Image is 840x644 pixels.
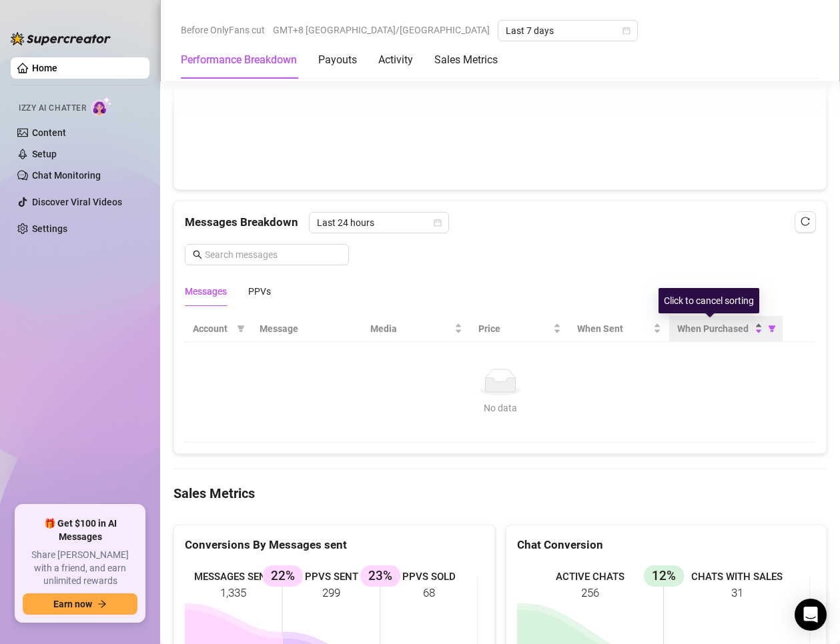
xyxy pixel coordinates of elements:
[173,484,827,503] h4: Sales Metrics
[32,223,67,234] a: Settings
[470,316,569,342] th: Price
[185,212,815,233] div: Messages Breakdown
[801,217,810,226] span: reload
[185,536,484,554] div: Conversions By Messages sent
[318,52,357,68] div: Payouts
[669,316,783,342] th: When Purchased
[362,316,470,342] th: Media
[434,219,442,227] span: calendar
[181,52,297,68] div: Performance Breakdown
[677,321,752,336] span: When Purchased
[32,197,122,207] a: Discover Viral Videos
[317,213,441,233] span: Last 24 hours
[659,288,759,313] div: Click to cancel sorting
[248,284,271,299] div: PPVs
[577,321,651,336] span: When Sent
[378,52,413,68] div: Activity
[478,321,550,336] span: Price
[198,401,802,415] div: No data
[765,319,779,339] span: filter
[768,325,776,333] span: filter
[23,517,137,543] span: 🎁 Get $100 in AI Messages
[11,32,111,45] img: logo-BBDzfeDw.svg
[193,321,232,336] span: Account
[506,21,630,41] span: Last 7 days
[53,599,92,609] span: Earn now
[795,599,827,631] div: Open Intercom Messenger
[91,97,112,116] img: AI Chatter
[205,247,341,262] input: Search messages
[370,321,452,336] span: Media
[32,149,57,159] a: Setup
[237,325,245,333] span: filter
[185,284,227,299] div: Messages
[23,593,137,615] button: Earn nowarrow-right
[622,27,631,35] span: calendar
[434,52,498,68] div: Sales Metrics
[193,250,202,259] span: search
[234,319,248,339] span: filter
[517,536,816,554] div: Chat Conversion
[32,63,57,73] a: Home
[181,20,265,40] span: Before OnlyFans cut
[19,102,86,115] span: Izzy AI Chatter
[32,127,66,138] a: Content
[273,20,490,40] span: GMT+8 [GEOGRAPHIC_DATA]/[GEOGRAPHIC_DATA]
[569,316,669,342] th: When Sent
[252,316,362,342] th: Message
[32,170,101,181] a: Chat Monitoring
[97,599,107,609] span: arrow-right
[23,549,137,588] span: Share [PERSON_NAME] with a friend, and earn unlimited rewards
